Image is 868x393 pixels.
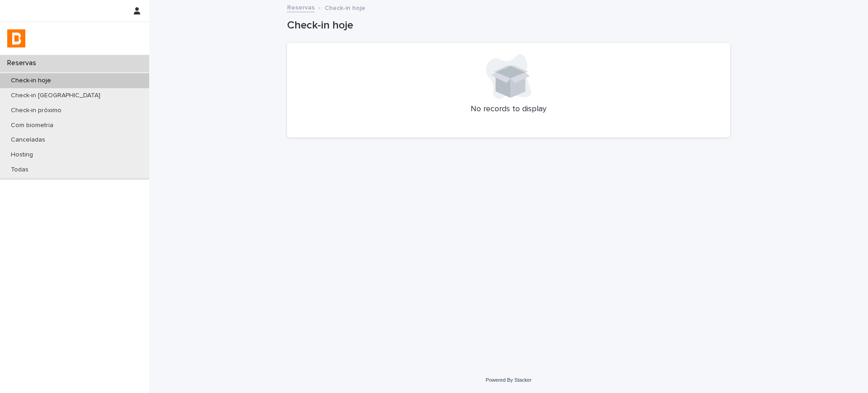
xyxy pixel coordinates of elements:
[7,29,25,47] img: zVaNuJHRTjyIjT5M9Xd5
[287,2,315,12] a: Reservas
[4,77,58,85] p: Check-in hoje
[325,2,365,12] p: Check-in hoje
[486,377,531,383] a: Powered By Stacker
[4,59,43,67] p: Reservas
[4,107,69,114] p: Check-in próximo
[4,166,36,174] p: Todas
[4,92,108,99] p: Check-in [GEOGRAPHIC_DATA]
[287,19,730,32] h1: Check-in hoje
[4,151,40,159] p: Hosting
[4,122,61,129] p: Com biometria
[4,136,52,144] p: Canceladas
[298,104,719,114] p: No records to display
